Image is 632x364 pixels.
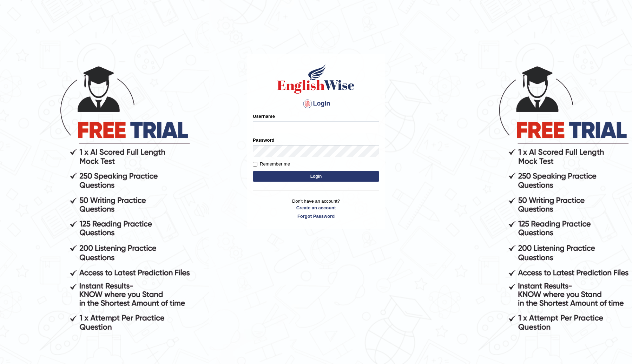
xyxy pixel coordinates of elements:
[253,213,379,220] a: Forgot Password
[253,171,379,182] button: Login
[276,63,356,95] img: Logo of English Wise sign in for intelligent practice with AI
[253,198,379,220] p: Don't have an account?
[253,98,379,109] h4: Login
[253,204,379,211] a: Create an account
[253,162,257,167] input: Remember me
[253,161,290,168] label: Remember me
[253,137,274,143] label: Password
[253,113,275,120] label: Username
